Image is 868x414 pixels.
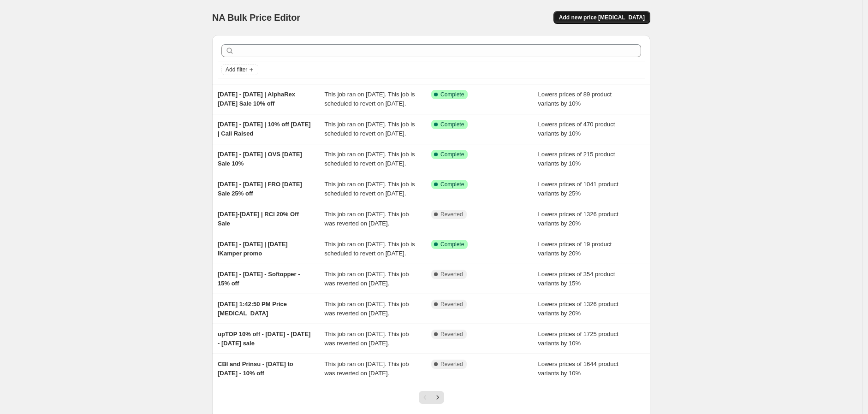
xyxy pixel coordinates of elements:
span: Lowers prices of 1644 product variants by 10% [538,361,618,377]
span: This job ran on [DATE]. This job was reverted on [DATE]. [325,271,409,287]
nav: Pagination [419,391,444,404]
span: This job ran on [DATE]. This job was reverted on [DATE]. [325,211,409,227]
span: [DATE] 1:42:50 PM Price [MEDICAL_DATA] [218,301,287,317]
span: Reverted [440,331,463,338]
span: Lowers prices of 19 product variants by 20% [538,241,612,257]
span: Reverted [440,361,463,368]
span: This job ran on [DATE]. This job was reverted on [DATE]. [325,331,409,347]
span: Complete [440,91,464,98]
span: [DATE] - [DATE] - Softopper - 15% off [218,271,300,287]
span: This job ran on [DATE]. This job is scheduled to revert on [DATE]. [325,121,415,137]
span: Add new price [MEDICAL_DATA] [559,14,645,21]
span: [DATE] - [DATE] | 10% off [DATE] | Cali Raised [218,121,311,137]
span: Complete [440,121,464,128]
span: Lowers prices of 1725 product variants by 10% [538,331,618,347]
span: This job ran on [DATE]. This job is scheduled to revert on [DATE]. [325,91,415,107]
span: [DATE] - [DATE] | [DATE] iKamper promo [218,241,288,257]
span: Lowers prices of 1326 product variants by 20% [538,301,618,317]
span: Complete [440,241,464,248]
span: This job ran on [DATE]. This job was reverted on [DATE]. [325,301,409,317]
span: [DATE] - [DATE] | AlphaRex [DATE] Sale 10% off [218,91,295,107]
span: Lowers prices of 470 product variants by 10% [538,121,615,137]
span: Add filter [226,66,247,73]
span: [DATE] - [DATE] | FRO [DATE] Sale 25% off [218,181,302,197]
span: This job ran on [DATE]. This job was reverted on [DATE]. [325,361,409,377]
span: Lowers prices of 1326 product variants by 20% [538,211,618,227]
span: [DATE] - [DATE] | OVS [DATE] Sale 10% [218,151,302,167]
span: Lowers prices of 354 product variants by 15% [538,271,615,287]
span: Lowers prices of 89 product variants by 10% [538,91,612,107]
span: Complete [440,181,464,188]
span: Lowers prices of 1041 product variants by 25% [538,181,618,197]
span: This job ran on [DATE]. This job is scheduled to revert on [DATE]. [325,151,415,167]
button: Add filter [221,64,258,75]
span: NA Bulk Price Editor [212,12,300,23]
span: upTOP 10% off - [DATE] - [DATE] - [DATE] sale [218,331,310,347]
span: Reverted [440,301,463,308]
span: Complete [440,151,464,158]
button: Next [431,391,444,404]
button: Add new price [MEDICAL_DATA] [553,11,650,24]
span: CBI and Prinsu - [DATE] to [DATE] - 10% off [218,361,293,377]
span: Lowers prices of 215 product variants by 10% [538,151,615,167]
span: This job ran on [DATE]. This job is scheduled to revert on [DATE]. [325,181,415,197]
span: This job ran on [DATE]. This job is scheduled to revert on [DATE]. [325,241,415,257]
span: [DATE]-[DATE] | RCI 20% Off Sale [218,211,299,227]
span: Reverted [440,271,463,278]
span: Reverted [440,211,463,218]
